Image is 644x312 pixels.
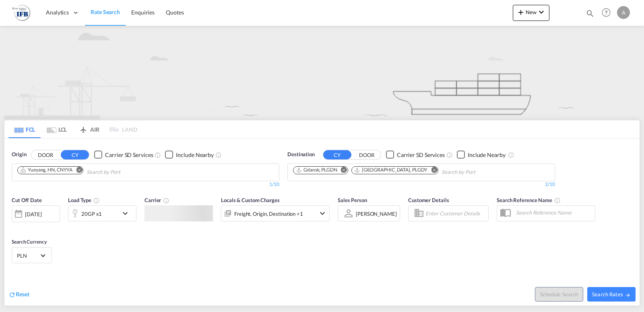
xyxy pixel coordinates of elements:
div: OriginDOOR CY Checkbox No InkUnchecked: Search for CY (Container Yard) services for all selected ... [4,138,640,306]
button: Search Ratesicon-arrow-right [587,287,636,302]
div: 20GP x1 [81,208,102,219]
md-icon: icon-information-outline [93,197,100,204]
div: Freight Origin Destination Factory Stuffing [234,208,303,219]
div: [DATE] [25,211,41,218]
div: Gdynia, PLGDY [354,167,428,174]
md-icon: The selected Trucker/Carrierwill be displayed in the rate results If the rates are from another f... [163,197,169,204]
md-chips-wrap: Chips container. Use arrow keys to select chips. [292,164,521,179]
md-tab-item: AIR [73,120,105,138]
button: CY [61,150,89,159]
md-datepicker: Select [12,221,18,232]
md-icon: icon-chevron-down [537,7,546,17]
button: CY [323,150,351,159]
md-tab-item: FCL [8,120,41,138]
span: Quotes [166,9,184,16]
md-checkbox: Checkbox No Ink [165,151,214,159]
md-icon: Unchecked: Ignores neighbouring ports when fetching rates.Checked : Includes neighbouring ports w... [508,152,514,158]
div: A [617,6,630,19]
md-icon: icon-refresh [8,291,16,298]
md-checkbox: Checkbox No Ink [457,151,506,159]
md-tab-item: LCL [41,120,73,138]
md-icon: Unchecked: Search for CY (Container Yard) services for all selected carriers.Checked : Search for... [155,152,161,158]
div: Press delete to remove this chip. [296,167,339,174]
input: Chips input. [87,166,163,179]
md-chips-wrap: Chips container. Use arrow keys to select chips. [16,164,166,179]
md-icon: Unchecked: Ignores neighbouring ports when fetching rates.Checked : Includes neighbouring ports w... [215,152,222,158]
md-icon: Your search will be saved by the below given name [554,197,561,204]
span: Reset [16,291,29,298]
div: Include Nearby [176,151,214,159]
span: Search Rates [592,291,631,298]
img: new-FCL.png [4,26,640,119]
md-icon: icon-arrow-right [625,292,631,298]
div: icon-refreshReset [8,290,29,299]
div: Yueyang, HN, CNYYA [20,167,72,174]
span: Analytics [46,8,69,17]
span: Carrier [144,197,169,203]
button: icon-plus 400-fgNewicon-chevron-down [513,5,549,21]
button: DOOR [353,150,381,159]
md-icon: icon-chevron-down [120,209,134,218]
input: Enter Customer Details [425,207,486,219]
span: Sales Person [338,197,367,203]
div: [PERSON_NAME] [356,211,397,217]
div: Press delete to remove this chip. [20,167,74,174]
md-checkbox: Checkbox No Ink [94,151,153,159]
input: Search Reference Name [512,207,595,219]
span: PLN [17,252,39,259]
md-icon: Unchecked: Search for CY (Container Yard) services for all selected carriers.Checked : Search for... [446,152,453,158]
div: 20GP x1icon-chevron-down [68,205,136,221]
div: [DATE] [12,205,60,222]
img: 2b726980256c11eeaa87296e05903fd5.png [12,4,30,22]
span: Customer Details [408,197,449,203]
md-select: Sales Person: Agata Roszkowska [355,208,398,219]
div: Freight Origin Destination Factory Stuffingicon-chevron-down [221,205,330,221]
button: Remove [71,167,83,175]
span: Help [599,6,613,19]
button: Remove [426,167,438,175]
span: Search Currency [12,239,47,245]
span: New [516,9,546,15]
button: Note: By default Schedule search will only considerorigin ports, destination ports and cut off da... [535,287,583,302]
span: Origin [12,151,26,159]
span: Enquiries [131,9,155,16]
span: Locals & Custom Charges [221,197,280,203]
md-pagination-wrapper: Use the left and right arrow keys to navigate between tabs [8,120,137,138]
div: Include Nearby [468,151,506,159]
md-icon: icon-plus 400-fg [516,7,526,17]
div: Help [599,6,617,20]
div: icon-magnify [586,9,594,21]
div: Press delete to remove this chip. [354,167,429,174]
div: Gdansk, PLGDN [296,167,337,174]
md-checkbox: Checkbox No Ink [386,151,445,159]
md-icon: icon-chevron-down [318,209,327,218]
span: Rate Search [91,8,120,15]
md-icon: icon-magnify [586,9,594,18]
span: Cut Off Date [12,197,42,203]
span: Destination [287,151,315,159]
div: Carrier SD Services [105,151,153,159]
button: DOOR [31,150,60,159]
span: Search Reference Name [497,197,561,203]
div: 2/10 [287,181,555,188]
div: Carrier SD Services [397,151,445,159]
button: Remove [336,167,348,175]
md-select: Select Currency: zł PLNPoland Zloty [16,250,47,261]
span: Load Type [68,197,100,203]
div: 1/10 [12,181,279,188]
md-icon: icon-airplane [78,125,88,131]
input: Chips input. [442,166,518,179]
